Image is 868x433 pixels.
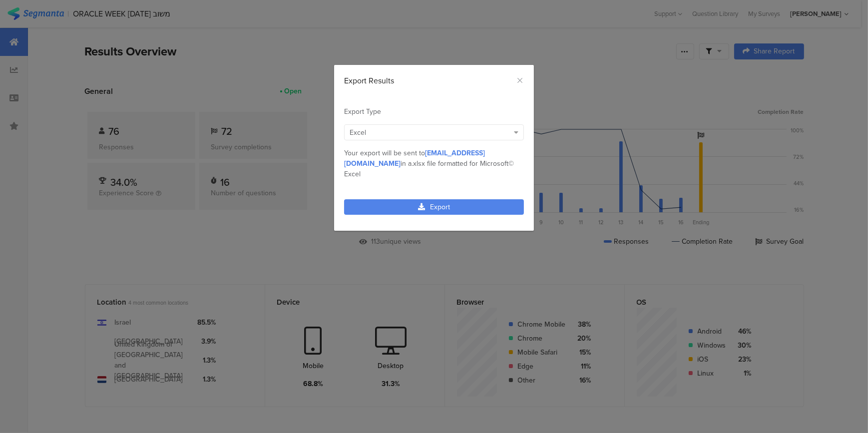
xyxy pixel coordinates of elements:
span: Excel [350,127,366,138]
span: .xlsx file formatted for Microsoft© Excel [344,158,514,179]
div: Export Results [344,75,524,86]
div: Export Type [344,106,524,117]
span: [EMAIL_ADDRESS][DOMAIN_NAME] [344,148,485,169]
div: dialog [334,65,534,231]
button: Close [516,75,524,86]
a: Export [344,199,524,215]
div: Your export will be sent to in a [344,148,524,179]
